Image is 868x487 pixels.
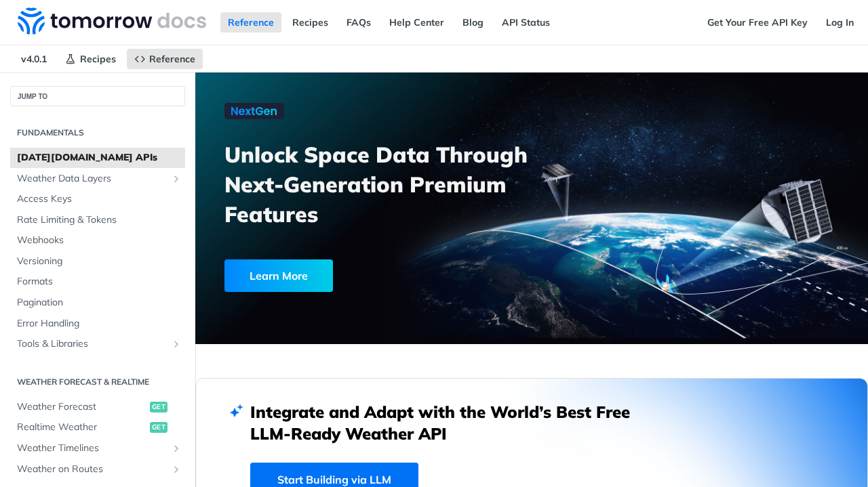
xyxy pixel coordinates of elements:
[17,151,182,165] span: [DATE][DOMAIN_NAME] APIs
[10,417,185,438] a: Realtime Weatherget
[149,53,195,65] span: Reference
[10,438,185,459] a: Weather TimelinesShow subpages for Weather Timelines
[17,192,182,206] span: Access Keys
[10,169,185,189] a: Weather Data LayersShow subpages for Weather Data Layers
[150,422,167,433] span: get
[171,464,182,475] button: Show subpages for Weather on Routes
[10,459,185,480] a: Weather on RoutesShow subpages for Weather on Routes
[382,12,452,33] a: Help Center
[494,12,557,33] a: API Status
[18,7,206,35] img: Tomorrow.io Weather API Docs
[10,251,185,272] a: Versioning
[10,230,185,251] a: Webhooks
[80,53,116,65] span: Recipes
[10,127,185,139] h2: Fundamentals
[17,296,182,310] span: Pagination
[224,259,482,292] a: Learn More
[17,337,167,351] span: Tools & Libraries
[250,401,650,444] h2: Integrate and Adapt with the World’s Best Free LLM-Ready Weather API
[171,173,182,184] button: Show subpages for Weather Data Layers
[10,148,185,168] a: [DATE][DOMAIN_NAME] APIs
[17,172,167,186] span: Weather Data Layers
[17,463,167,476] span: Weather on Routes
[17,275,182,289] span: Formats
[58,49,123,69] a: Recipes
[10,376,185,388] h2: Weather Forecast & realtime
[17,317,182,331] span: Error Handling
[10,397,185,417] a: Weather Forecastget
[10,86,185,106] button: JUMP TO
[10,293,185,313] a: Pagination
[224,140,547,229] h3: Unlock Space Data Through Next-Generation Premium Features
[10,210,185,230] a: Rate Limiting & Tokens
[224,103,284,119] img: NextGen
[17,442,167,455] span: Weather Timelines
[150,402,167,412] span: get
[127,49,203,69] a: Reference
[10,272,185,292] a: Formats
[17,234,182,247] span: Webhooks
[17,421,146,434] span: Realtime Weather
[171,443,182,454] button: Show subpages for Weather Timelines
[10,189,185,209] a: Access Keys
[455,12,491,33] a: Blog
[14,49,54,69] span: v4.0.1
[224,259,333,292] div: Learn More
[171,339,182,350] button: Show subpages for Tools & Libraries
[285,12,336,33] a: Recipes
[17,400,146,414] span: Weather Forecast
[220,12,281,33] a: Reference
[700,12,815,33] a: Get Your Free API Key
[17,255,182,268] span: Versioning
[10,334,185,354] a: Tools & LibrariesShow subpages for Tools & Libraries
[339,12,378,33] a: FAQs
[10,314,185,334] a: Error Handling
[818,12,861,33] a: Log In
[17,213,182,227] span: Rate Limiting & Tokens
